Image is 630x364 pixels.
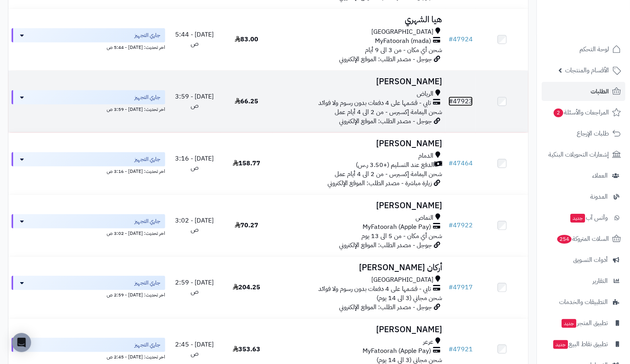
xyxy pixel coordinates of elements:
[135,217,160,225] span: جاري التجهيز
[449,159,453,168] span: #
[542,166,625,185] a: العملاء
[371,275,433,285] span: [GEOGRAPHIC_DATA]
[235,97,258,106] span: 66.25
[12,290,165,298] div: اخر تحديث: [DATE] - 2:59 ص
[570,212,608,223] span: وآتس آب
[542,208,625,227] a: وآتس آبجديد
[135,31,160,39] span: جاري التجهيز
[135,341,160,349] span: جاري التجهيز
[579,44,609,55] span: لوحة التحكم
[12,43,165,51] div: اخر تحديث: [DATE] - 5:44 ص
[542,250,625,269] a: أدوات التسويق
[449,35,473,44] a: #47924
[576,15,622,32] img: logo-2.png
[542,145,625,164] a: إشعارات التحويلات البنكية
[542,292,625,312] a: التطبيقات والخدمات
[449,159,473,168] a: #47464
[276,15,443,24] h3: هيا الشهري
[175,92,214,110] span: [DATE] - 3:59 ص
[365,45,442,55] span: شحن أي مكان - من 3 الى 9 أيام
[449,345,473,354] a: #47921
[449,35,453,44] span: #
[542,335,625,354] a: تطبيق نقاط البيعجديد
[449,283,453,292] span: #
[423,337,433,347] span: عرعر
[375,37,431,46] span: MyFatoorah (mada)
[592,170,608,181] span: العملاء
[276,77,443,86] h3: [PERSON_NAME]
[276,201,443,210] h3: [PERSON_NAME]
[135,155,160,163] span: جاري التجهيز
[175,340,214,358] span: [DATE] - 2:45 ص
[276,139,443,148] h3: [PERSON_NAME]
[542,187,625,206] a: المدونة
[418,151,433,161] span: الدمام
[12,167,165,175] div: اخر تحديث: [DATE] - 3:16 ص
[557,234,572,244] span: 254
[318,285,431,294] span: تابي - قسّمها على 4 دفعات بدون رسوم ولا فوائد
[591,86,609,97] span: الطلبات
[339,240,432,250] span: جوجل - مصدر الطلب: الموقع الإلكتروني
[335,107,442,117] span: شحن اليمامة إكسبرس - من 2 الى 4 أيام عمل
[339,302,432,312] span: جوجل - مصدر الطلب: الموقع الإلكتروني
[561,318,608,329] span: تطبيق المتجر
[12,333,31,352] div: Open Intercom Messenger
[339,54,432,64] span: جوجل - مصدر الطلب: الموقع الإلكتروني
[542,271,625,290] a: التقارير
[363,347,431,356] span: MyFatoorah (Apple Pay)
[573,254,608,265] span: أدوات التسويق
[361,231,442,241] span: شحن أي مكان - من 5 الى 13 يوم
[371,27,433,37] span: [GEOGRAPHIC_DATA]
[553,108,563,117] span: 2
[135,279,160,287] span: جاري التجهيز
[335,169,442,179] span: شحن اليمامة إكسبرس - من 2 الى 4 أيام عمل
[233,159,260,168] span: 158.77
[590,191,608,202] span: المدونة
[376,293,442,303] span: شحن مجاني (3 الى 14 يوم)
[233,345,260,354] span: 353.63
[12,228,165,237] div: اخر تحديث: [DATE] - 3:02 ص
[449,221,473,230] a: #47922
[415,213,433,223] span: النماص
[449,345,453,354] span: #
[570,214,585,223] span: جديد
[542,314,625,333] a: تطبيق المتجرجديد
[559,296,608,308] span: التطبيقات والخدمات
[556,233,609,244] span: السلات المتروكة
[276,263,443,272] h3: أركان [PERSON_NAME]
[233,283,260,292] span: 204.25
[235,35,258,44] span: 83.00
[12,105,165,113] div: اخر تحديث: [DATE] - 3:59 ص
[175,278,214,296] span: [DATE] - 2:59 ص
[542,40,625,59] a: لوحة التحكم
[449,221,453,230] span: #
[417,89,433,99] span: الرياض
[542,103,625,122] a: المراجعات والأسئلة2
[562,319,576,328] span: جديد
[175,154,214,172] span: [DATE] - 3:16 ص
[553,340,568,349] span: جديد
[552,339,608,350] span: تطبيق نقاط البيع
[318,99,431,108] span: تابي - قسّمها على 4 دفعات بدون رسوم ولا فوائد
[553,107,609,118] span: المراجعات والأسئلة
[542,124,625,143] a: طلبات الإرجاع
[328,178,432,188] span: زيارة مباشرة - مصدر الطلب: الموقع الإلكتروني
[542,82,625,101] a: الطلبات
[542,229,625,248] a: السلات المتروكة254
[356,161,434,170] span: الدفع عند التسليم (+3.50 ر.س)
[363,223,431,232] span: MyFatoorah (Apple Pay)
[339,116,432,126] span: جوجل - مصدر الطلب: الموقع الإلكتروني
[449,97,473,106] a: #47923
[565,65,609,76] span: الأقسام والمنتجات
[12,352,165,360] div: اخر تحديث: [DATE] - 2:45 ص
[276,325,443,334] h3: [PERSON_NAME]
[449,97,453,106] span: #
[548,149,609,160] span: إشعارات التحويلات البنكية
[449,283,473,292] a: #47917
[577,128,609,139] span: طلبات الإرجاع
[235,221,258,230] span: 70.27
[175,30,214,48] span: [DATE] - 5:44 ص
[175,216,214,234] span: [DATE] - 3:02 ص
[135,93,160,101] span: جاري التجهيز
[593,275,608,287] span: التقارير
